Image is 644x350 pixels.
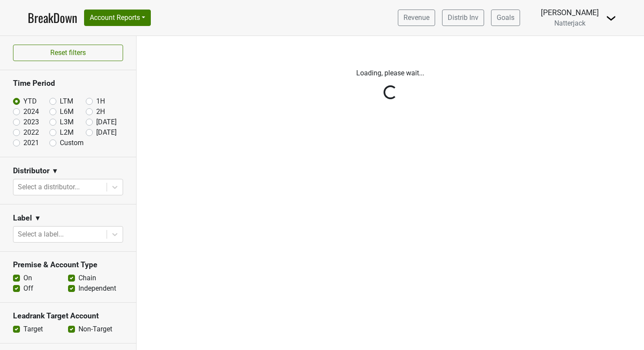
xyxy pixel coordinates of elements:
p: Loading, please wait... [150,68,631,78]
div: [PERSON_NAME] [541,7,599,18]
img: Dropdown Menu [606,13,616,23]
a: Goals [491,10,520,26]
a: Distrib Inv [442,10,484,26]
button: Account Reports [84,10,151,26]
span: Natterjack [554,19,585,27]
a: Revenue [398,10,435,26]
a: BreakDown [28,9,77,27]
